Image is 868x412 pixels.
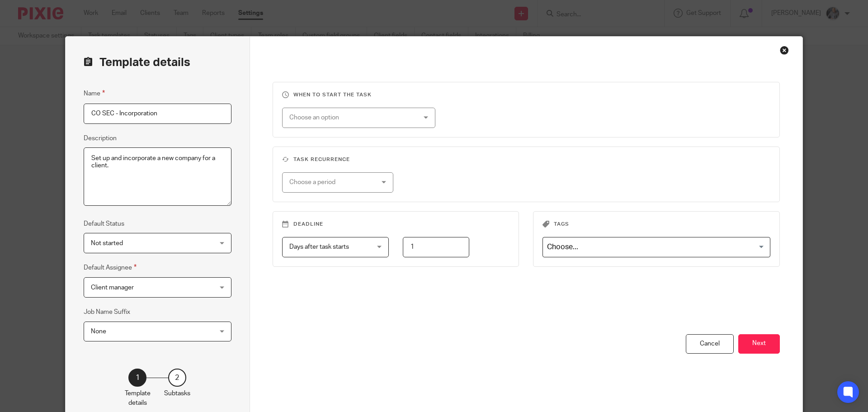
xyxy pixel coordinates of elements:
[282,91,771,99] h3: When to start the task
[738,334,780,354] button: Next
[84,55,190,70] h2: Template details
[128,369,146,387] div: 1
[84,134,117,143] label: Description
[84,219,124,228] label: Default Status
[542,221,770,228] h3: Tags
[544,239,765,255] input: Search for option
[91,284,134,291] span: Client manager
[686,334,734,354] div: Cancel
[289,244,349,250] span: Days after task starts
[282,221,510,228] h3: Deadline
[91,328,106,335] span: None
[84,308,130,317] label: Job Name Suffix
[125,389,151,407] p: Template details
[84,147,231,206] textarea: Set up and incorporate a new company for a client.
[542,237,770,257] div: Search for option
[84,262,137,273] label: Default Assignee
[780,46,789,55] div: Close this dialog window
[91,240,123,246] span: Not started
[164,389,190,398] p: Subtasks
[282,156,771,163] h3: Task recurrence
[289,173,373,192] div: Choose a period
[289,108,406,127] div: Choose an option
[168,369,186,387] div: 2
[84,88,105,99] label: Name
